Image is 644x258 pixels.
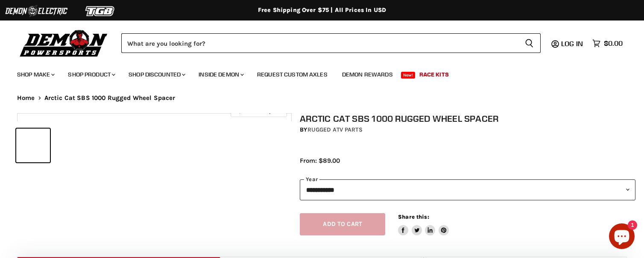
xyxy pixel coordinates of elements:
[11,62,621,83] ul: Main menu
[336,66,399,83] a: Demon Rewards
[44,94,176,102] span: Arctic Cat SBS 1000 Rugged Wheel Spacer
[17,94,35,102] a: Home
[251,66,334,83] a: Request Custom Axles
[17,28,111,58] img: Demon Powersports
[557,40,588,47] a: Log in
[518,33,541,53] button: Search
[121,33,541,53] form: Product
[61,66,120,83] a: Shop Product
[413,66,455,83] a: Race Kits
[192,66,249,83] a: Inside Demon
[4,3,68,19] img: Demon Electric Logo 2
[300,157,340,164] span: From: $89.00
[398,214,429,220] span: Share this:
[588,37,627,50] a: $0.00
[235,108,282,114] span: Click to expand
[561,39,583,48] span: Log in
[16,129,50,162] button: Arctic Cat SBS 1000 Rugged Wheel Spacer thumbnail
[300,125,635,135] div: by
[398,213,449,236] aside: Share this:
[300,179,635,200] select: year
[68,3,132,19] img: TGB Logo 2
[121,33,518,53] input: Search
[401,72,416,79] span: New!
[300,113,635,124] h1: Arctic Cat SBS 1000 Rugged Wheel Spacer
[307,126,363,133] a: Rugged ATV Parts
[606,223,637,251] inbox-online-store-chat: Shopify online store chat
[122,66,190,83] a: Shop Discounted
[11,66,60,83] a: Shop Make
[604,39,623,47] span: $0.00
